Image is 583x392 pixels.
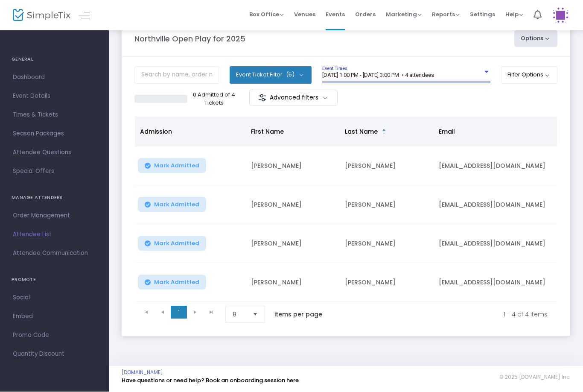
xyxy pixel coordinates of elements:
button: Mark Admitted [138,158,206,173]
span: (5) [286,72,294,79]
h4: PROMOTE [12,272,97,289]
span: Marketing [386,11,422,19]
td: [PERSON_NAME] [340,225,434,263]
td: [PERSON_NAME] [340,186,434,225]
span: Attendee List [13,229,96,240]
span: Email [439,128,455,136]
span: Promo Code [13,330,96,341]
span: First Name [251,128,284,136]
td: [EMAIL_ADDRESS][DOMAIN_NAME] [434,263,562,302]
span: Attendee Communication [13,248,96,259]
span: Embed [13,311,96,322]
a: Have questions or need help? Book an onboarding session here [122,377,299,385]
td: [EMAIL_ADDRESS][DOMAIN_NAME] [434,186,562,225]
span: Order Management [13,211,96,222]
h4: GENERAL [12,51,97,68]
td: [PERSON_NAME] [246,147,340,186]
span: Page 1 [171,306,187,319]
td: [EMAIL_ADDRESS][DOMAIN_NAME] [434,225,562,263]
div: Data table [135,117,557,302]
td: [PERSON_NAME] [340,147,434,186]
span: Reports [432,11,460,19]
button: Mark Admitted [138,197,206,212]
span: Times & Tickets [13,110,96,121]
td: [EMAIL_ADDRESS][DOMAIN_NAME] [434,147,562,186]
h4: MANAGE ATTENDEES [12,190,97,207]
span: Special Offers [13,166,96,177]
button: Event Ticket Filter(5) [230,67,312,84]
span: Quantity Discount [13,349,96,360]
span: Social [13,293,96,304]
button: Options [514,30,558,47]
span: Orders [355,4,376,26]
button: Mark Admitted [138,275,206,290]
span: Settings [470,4,495,26]
span: Last Name [345,128,378,136]
span: Sortable [381,129,388,135]
td: [PERSON_NAME] [246,263,340,302]
span: 8 [233,310,246,319]
span: Mark Admitted [154,163,199,170]
img: filter [258,94,267,102]
td: [PERSON_NAME] [246,186,340,225]
td: [PERSON_NAME] [246,225,340,263]
input: Search by name, order number, email, ip address [134,67,219,84]
span: Dashboard [13,72,96,83]
a: [DOMAIN_NAME] [122,369,163,376]
span: Mark Admitted [154,240,199,247]
button: Filter Options [501,67,558,84]
button: Mark Admitted [138,236,206,251]
span: © 2025 [DOMAIN_NAME] Inc. [499,374,570,381]
span: Event Details [13,91,96,102]
p: 0 Admitted of 4 Tickets [191,91,238,108]
span: Season Packages [13,129,96,140]
span: Admission [140,128,172,136]
span: Help [505,11,523,19]
m-button: Advanced filters [249,90,338,106]
span: Events [326,4,345,26]
td: [PERSON_NAME] [340,263,434,302]
span: Mark Admitted [154,279,199,286]
label: items per page [274,310,322,319]
m-panel-title: Northville Open Play for 2025 [134,33,245,45]
span: Box Office [249,11,284,19]
button: Select [249,307,261,323]
span: Mark Admitted [154,202,199,208]
span: Venues [294,4,315,26]
kendo-pager-info: 1 - 4 of 4 items [340,306,548,323]
span: [DATE] 1:00 PM - [DATE] 3:00 PM • 4 attendees [322,72,434,79]
span: Attendee Questions [13,147,96,158]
